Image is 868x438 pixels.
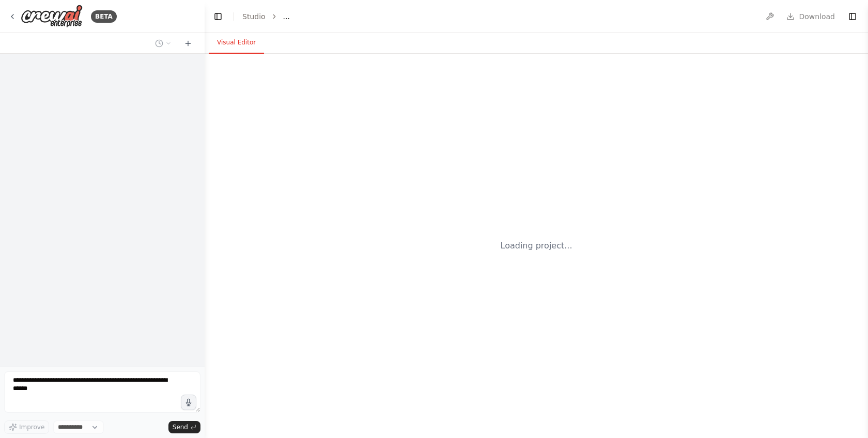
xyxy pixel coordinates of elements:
nav: breadcrumb [242,11,290,22]
button: Show right sidebar [845,9,860,24]
button: Send [168,421,200,433]
button: Hide left sidebar [211,9,225,24]
button: Visual Editor [209,32,264,54]
button: Start a new chat [180,37,196,50]
button: Click to speak your automation idea [181,395,196,410]
span: Improve [19,423,44,431]
button: Improve [4,420,49,434]
div: Loading project... [501,240,572,252]
div: BETA [91,10,117,23]
img: Logo [21,5,83,28]
a: Studio [242,12,266,21]
span: Send [173,423,188,431]
span: ... [283,11,290,22]
button: Switch to previous chat [151,37,176,50]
